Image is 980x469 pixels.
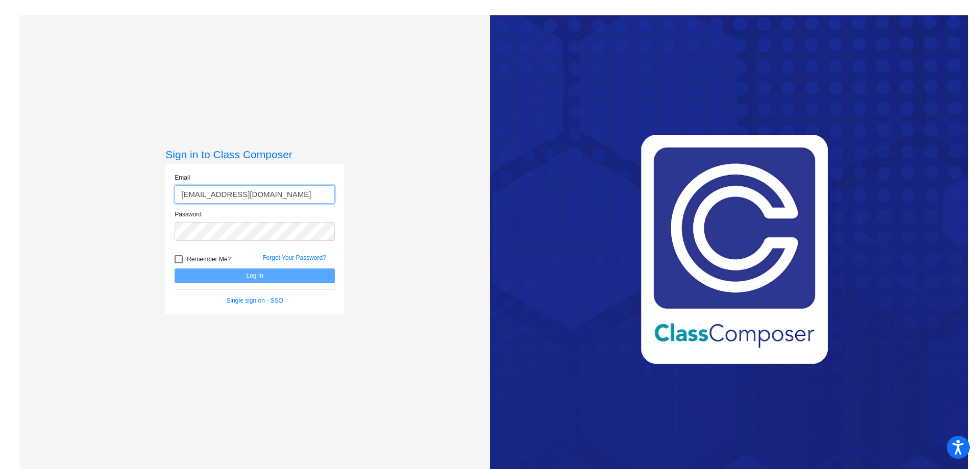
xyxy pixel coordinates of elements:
a: Forgot Your Password? [262,254,326,261]
h3: Sign in to Class Composer [165,148,344,161]
button: Log In [175,268,335,283]
a: Single sign on - SSO [227,297,283,304]
span: Remember Me? [187,253,231,265]
label: Password [175,210,202,219]
label: Email [175,173,190,182]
